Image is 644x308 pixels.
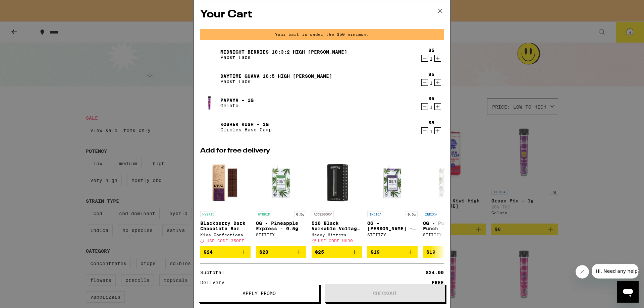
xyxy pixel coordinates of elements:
[421,103,428,110] button: Decrement
[371,249,380,255] span: $19
[432,280,444,285] div: FREE
[256,221,306,231] p: OG - Pineapple Express - 0.5g
[421,55,428,62] button: Decrement
[367,246,418,258] button: Add to bag
[220,55,347,60] p: Pabst Labs
[428,129,434,134] div: 1
[312,158,362,246] a: Open page for 510 Black Variable Voltage Battery & Charger from Heavy Hitters
[4,5,48,10] span: Hi. Need any help?
[256,211,272,217] p: HYBRID
[256,158,306,246] a: Open page for OG - Pineapple Express - 0.5g from STIIIZY
[200,270,229,275] div: Subtotal
[259,249,268,255] span: $20
[428,48,434,53] div: $5
[423,211,439,217] p: INDICA
[200,45,219,64] img: Midnight Berries 10:3:2 High Seltzer
[367,221,418,231] p: OG - [PERSON_NAME] - 0.5g
[256,233,306,237] div: STIIIZY
[434,103,441,110] button: Increment
[576,265,589,279] iframe: Close message
[434,79,441,86] button: Increment
[312,233,362,237] div: Heavy Hitters
[220,49,347,55] a: Midnight Berries 10:3:2 High [PERSON_NAME]
[220,79,332,84] p: Pabst Labs
[428,105,434,110] div: 1
[256,246,306,258] button: Add to bag
[592,264,639,279] iframe: Message from company
[200,69,219,88] img: Daytime Guava 10:5 High Seltzer
[426,270,444,275] div: $24.00
[220,103,254,108] p: Gelato
[200,158,251,246] a: Open page for Blackberry Dark Chocolate Bar from Kiva Confections
[367,233,418,237] div: STIIIZY
[428,56,434,62] div: 1
[315,249,324,255] span: $25
[200,147,444,154] h2: Add for free delivery
[428,80,434,86] div: 1
[220,122,272,127] a: Kosher Kush - 1g
[243,291,276,296] span: Apply Promo
[367,158,418,246] a: Open page for OG - King Louis XIII - 0.5g from STIIIZY
[434,127,441,134] button: Increment
[325,284,445,303] button: Checkout
[428,120,434,125] div: $8
[220,98,254,103] a: Papaya - 1g
[312,158,362,208] img: Heavy Hitters - 510 Black Variable Voltage Battery & Charger
[200,29,444,40] div: Your cart is under the $50 minimum.
[617,281,639,303] iframe: Button to launch messaging window
[421,127,428,134] button: Decrement
[312,221,362,231] p: 510 Black Variable Voltage Battery & Charger
[367,211,383,217] p: INDICA
[200,94,219,112] img: Papaya - 1g
[220,127,272,132] p: Circles Base Camp
[200,221,251,231] p: Blackberry Dark Chocolate Bar
[200,280,229,285] div: Delivery
[312,211,334,217] p: ACCESSORY
[423,221,473,231] p: OG - Purple Punch - 0.5g
[199,284,319,303] button: Apply Promo
[294,211,306,217] p: 0.5g
[207,239,244,243] span: USE CODE 35OFF
[204,249,213,255] span: $24
[200,118,219,136] img: Kosher Kush - 1g
[406,211,418,217] p: 0.5g
[200,233,251,237] div: Kiva Confections
[367,158,418,208] img: STIIIZY - OG - King Louis XIII - 0.5g
[428,72,434,77] div: $5
[200,158,251,208] img: Kiva Confections - Blackberry Dark Chocolate Bar
[318,239,353,243] span: USE CODE HH30
[200,246,251,258] button: Add to bag
[428,96,434,101] div: $6
[434,55,441,62] button: Increment
[423,246,473,258] button: Add to bag
[423,158,473,208] img: STIIIZY - OG - Purple Punch - 0.5g
[423,158,473,246] a: Open page for OG - Purple Punch - 0.5g from STIIIZY
[200,7,444,22] h2: Your Cart
[373,291,397,296] span: Checkout
[426,249,435,255] span: $19
[421,79,428,86] button: Decrement
[220,73,332,79] a: Daytime Guava 10:5 High [PERSON_NAME]
[256,158,306,208] img: STIIIZY - OG - Pineapple Express - 0.5g
[423,233,473,237] div: STIIIZY
[312,246,362,258] button: Add to bag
